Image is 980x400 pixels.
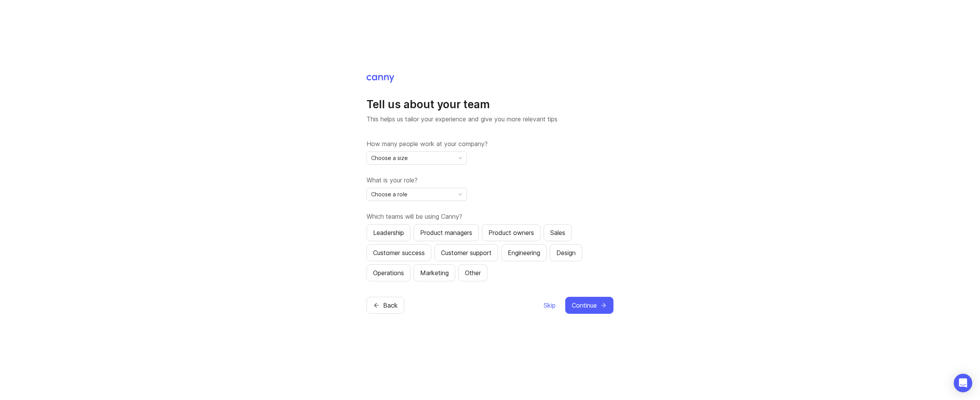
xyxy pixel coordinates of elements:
[371,190,407,199] span: Choose a role
[565,297,613,314] button: Continue
[373,268,404,277] div: Operations
[420,268,449,277] div: Marketing
[550,228,565,237] div: Sales
[367,212,613,221] label: Which teams will be using Canny?
[367,114,613,124] p: This helps us tailor your experience and give you more relevant tips
[465,268,481,277] div: Other
[414,224,479,241] button: Product managers
[458,264,487,281] button: Other
[454,155,466,161] svg: toggle icon
[488,228,534,237] div: Product owners
[373,248,425,257] div: Customer success
[954,374,972,392] div: Open Intercom Messenger
[367,264,411,281] button: Operations
[543,297,556,314] button: Skip
[367,188,467,201] div: toggle menu
[367,97,613,111] h1: Tell us about your team
[482,224,541,241] button: Product owners
[572,301,597,310] span: Continue
[441,248,492,257] div: Customer support
[373,228,404,237] div: Leadership
[434,244,498,261] button: Customer support
[367,175,613,185] label: What is your role?
[501,244,547,261] button: Engineering
[367,75,394,83] img: Canny Home
[420,228,472,237] div: Product managers
[383,301,398,310] span: Back
[414,264,455,281] button: Marketing
[556,248,576,257] div: Design
[544,224,572,241] button: Sales
[367,297,404,314] button: Back
[367,139,613,148] label: How many people work at your company?
[367,224,411,241] button: Leadership
[371,154,408,162] span: Choose a size
[367,151,467,165] div: toggle menu
[367,244,431,261] button: Customer success
[454,191,466,197] svg: toggle icon
[550,244,582,261] button: Design
[508,248,540,257] div: Engineering
[544,301,556,310] span: Skip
